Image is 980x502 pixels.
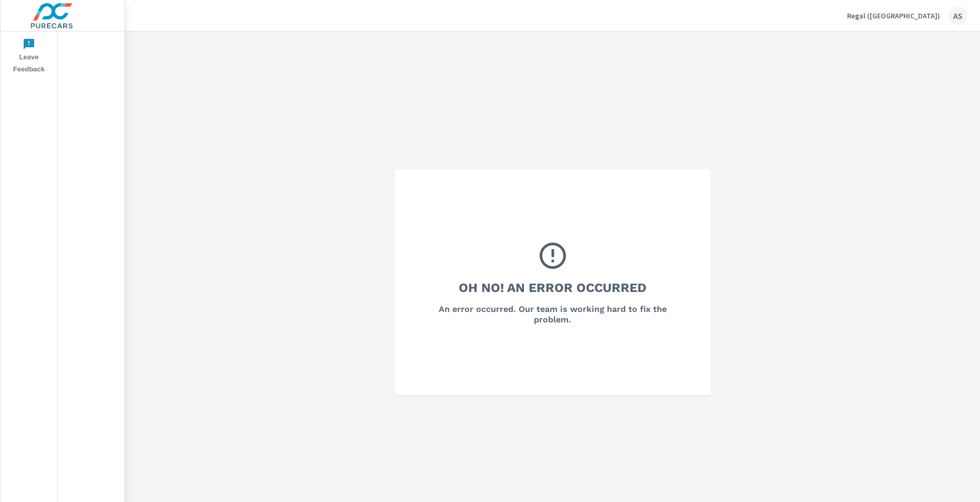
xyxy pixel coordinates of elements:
h3: Oh No! An Error Occurred [459,279,646,297]
div: nav menu [1,32,57,80]
span: Leave Feedback [4,38,54,76]
p: Regal ([GEOGRAPHIC_DATA]) [847,11,940,20]
div: AS [948,6,967,25]
h6: An error occurred. Our team is working hard to fix the problem. [424,304,682,325]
